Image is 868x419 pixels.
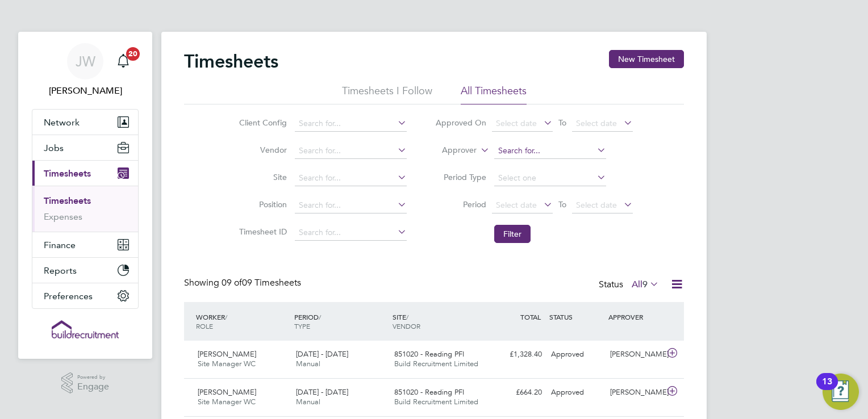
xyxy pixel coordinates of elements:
[494,143,606,159] input: Search for...
[44,211,82,222] a: Expenses
[393,321,420,330] span: VENDOR
[294,321,310,330] span: TYPE
[496,118,537,128] span: Select date
[77,372,109,382] span: Powered by
[44,291,93,301] span: Preferences
[394,359,478,368] span: Build Recruitment Limited
[546,345,606,364] div: Approved
[291,307,390,336] div: PERIOD
[546,383,606,402] div: Approved
[76,54,95,69] span: JW
[44,117,80,128] span: Network
[295,143,407,159] input: Search for...
[642,279,648,290] span: 9
[236,118,287,128] label: Client Config
[52,320,119,338] img: buildrec-logo-retina.png
[342,84,432,104] li: Timesheets I Follow
[32,320,139,338] a: Go to home page
[295,116,407,132] input: Search for...
[606,307,665,327] div: APPROVER
[496,200,537,210] span: Select date
[196,321,213,330] span: ROLE
[822,382,832,396] div: 13
[606,345,665,364] div: [PERSON_NAME]
[44,168,91,179] span: Timesheets
[236,172,287,182] label: Site
[394,387,464,397] span: 851020 - Reading PFI
[295,198,407,213] input: Search for...
[435,199,486,209] label: Period
[193,307,291,336] div: WORKER
[44,195,91,206] a: Timesheets
[319,312,321,321] span: /
[112,43,135,79] a: 20
[198,349,256,359] span: [PERSON_NAME]
[295,225,407,241] input: Search for...
[32,110,138,135] button: Network
[236,227,287,237] label: Timesheet ID
[44,240,76,250] span: Finance
[632,279,659,290] label: All
[18,32,152,359] nav: Main navigation
[494,225,531,243] button: Filter
[236,145,287,155] label: Vendor
[295,170,407,186] input: Search for...
[296,359,320,368] span: Manual
[606,383,665,402] div: [PERSON_NAME]
[32,283,138,308] button: Preferences
[184,277,303,289] div: Showing
[32,258,138,283] button: Reports
[236,199,287,209] label: Position
[296,349,348,359] span: [DATE] - [DATE]
[126,47,140,61] span: 20
[222,277,301,288] span: 09 Timesheets
[394,397,478,407] span: Build Recruitment Limited
[555,115,570,130] span: To
[520,312,541,321] span: TOTAL
[546,307,606,327] div: STATUS
[44,265,77,276] span: Reports
[222,277,242,288] span: 09 of
[435,172,486,182] label: Period Type
[609,50,684,68] button: New Timesheet
[487,345,546,364] div: £1,328.40
[32,186,138,232] div: Timesheets
[576,200,617,210] span: Select date
[44,143,64,153] span: Jobs
[494,170,606,186] input: Select one
[225,312,227,321] span: /
[198,359,256,368] span: Site Manager WC
[487,383,546,402] div: £664.20
[425,145,477,156] label: Approver
[198,397,256,407] span: Site Manager WC
[296,387,348,397] span: [DATE] - [DATE]
[32,232,138,257] button: Finance
[394,349,464,359] span: 851020 - Reading PFI
[61,372,110,394] a: Powered byEngage
[296,397,320,407] span: Manual
[184,50,278,73] h2: Timesheets
[32,84,139,98] span: Josh Wakefield
[406,312,408,321] span: /
[390,307,488,336] div: SITE
[576,118,617,128] span: Select date
[435,118,486,128] label: Approved On
[32,135,138,160] button: Jobs
[198,387,256,397] span: [PERSON_NAME]
[461,84,527,104] li: All Timesheets
[32,161,138,186] button: Timesheets
[32,43,139,98] a: JW[PERSON_NAME]
[823,374,859,410] button: Open Resource Center, 13 new notifications
[77,382,109,392] span: Engage
[599,277,661,293] div: Status
[555,197,570,212] span: To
